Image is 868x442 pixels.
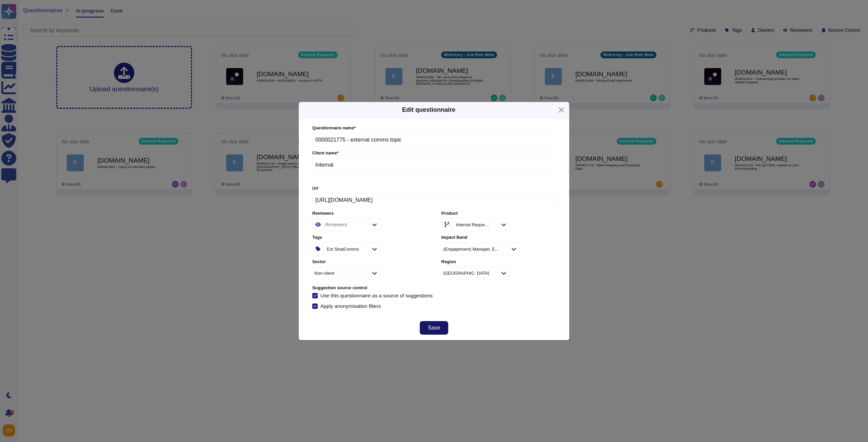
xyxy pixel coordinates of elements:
input: Enter company name of the client [312,158,556,172]
div: Use this questionnaire as a source of suggestions [320,293,433,298]
div: Non-client [314,271,334,275]
input: Online platform url [312,193,556,207]
div: Reviewers [325,222,347,227]
label: Url [312,186,556,191]
label: Tags [312,235,427,240]
label: Questionnaire name [312,126,556,130]
label: Suggestion source control [312,286,556,290]
label: Region [441,260,556,264]
div: [GEOGRAPHIC_DATA] [443,271,489,275]
button: Save [420,321,448,335]
div: Internal Requests [456,223,490,227]
label: Product [441,211,556,216]
label: Impact Band [441,235,556,240]
button: Close [556,105,567,115]
label: Reviewers [312,211,427,216]
div: Ext StratComms [327,247,359,251]
div: Apply anonymisation filters [320,303,382,309]
label: Client name [312,151,556,155]
span: Save [428,325,440,331]
div: (Engagement) Manager, Expert [443,247,500,251]
label: Sector [312,260,427,264]
h5: Edit questionnaire [402,105,455,114]
input: Enter questionnaire name [312,133,556,147]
